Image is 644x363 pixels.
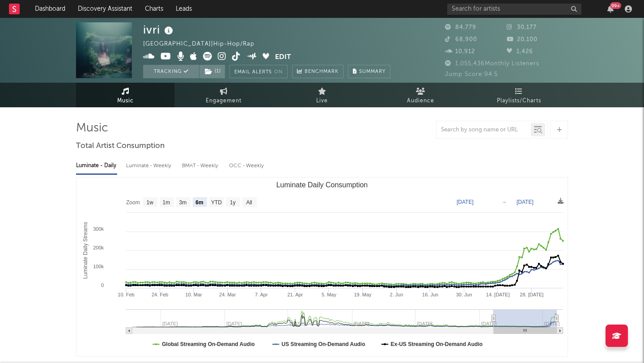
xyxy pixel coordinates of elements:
[274,70,283,75] em: On
[179,199,187,206] text: 3m
[316,96,328,106] span: Live
[610,2,621,9] div: 99 +
[348,65,390,78] button: Summary
[76,141,165,152] span: Total Artist Consumption
[436,127,531,134] input: Search by song name or URL
[117,96,134,106] span: Music
[163,199,170,206] text: 1m
[520,292,543,297] text: 28. [DATE]
[276,181,368,189] text: Luminate Daily Consumption
[457,199,474,205] text: [DATE]
[185,292,202,297] text: 10. Mar
[76,177,568,356] svg: Luminate Daily Consumption
[76,158,117,173] div: Luminate - Daily
[445,61,539,67] span: 1,055,436 Monthly Listeners
[199,65,225,78] span: ( 1 )
[282,341,365,347] text: US Streaming On-Demand Audio
[126,199,140,206] text: Zoom
[507,25,537,30] span: 30,177
[292,65,343,78] a: Benchmark
[390,292,403,297] text: 2. Jun
[219,292,236,297] text: 24. Mar
[230,199,236,206] text: 1y
[118,292,134,297] text: 10. Feb
[126,158,173,173] div: Luminate - Weekly
[497,96,541,106] span: Playlists/Charts
[82,222,89,279] text: Luminate Daily Streams
[93,264,104,269] text: 100k
[152,292,168,297] text: 24. Feb
[607,5,614,13] button: 99+
[322,292,337,297] text: 5. May
[486,292,510,297] text: 14. [DATE]
[199,65,225,78] button: (1)
[182,158,220,173] div: BMAT - Weekly
[229,158,265,173] div: OCC - Weekly
[273,83,371,107] a: Live
[445,37,477,42] span: 68,900
[371,83,470,107] a: Audience
[93,226,104,232] text: 300k
[101,283,104,288] text: 0
[246,199,252,206] text: All
[447,4,581,15] input: Search for artists
[195,199,203,206] text: 6m
[359,69,386,74] span: Summary
[287,292,303,297] text: 21. Apr
[445,49,475,55] span: 10,912
[501,199,507,205] text: →
[174,83,273,107] a: Engagement
[544,321,560,326] text: [DATE]
[275,52,291,63] button: Edit
[305,67,339,77] span: Benchmark
[391,341,483,347] text: Ex-US Streaming On-Demand Audio
[143,39,265,50] div: [GEOGRAPHIC_DATA] | Hip-Hop/Rap
[407,96,434,106] span: Audience
[76,83,174,107] a: Music
[143,22,175,37] div: ivri
[206,96,241,106] span: Engagement
[229,65,288,78] button: Email AlertsOn
[507,37,538,42] span: 20,100
[143,65,199,78] button: Tracking
[422,292,438,297] text: 16. Jun
[211,199,222,206] text: YTD
[445,25,476,30] span: 84,779
[507,49,533,55] span: 1,426
[456,292,472,297] text: 30. Jun
[470,83,568,107] a: Playlists/Charts
[445,72,498,77] span: Jump Score: 94.5
[255,292,268,297] text: 7. Apr
[93,245,104,250] text: 200k
[517,199,534,205] text: [DATE]
[354,292,372,297] text: 19. May
[162,341,255,347] text: Global Streaming On-Demand Audio
[147,199,154,206] text: 1w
